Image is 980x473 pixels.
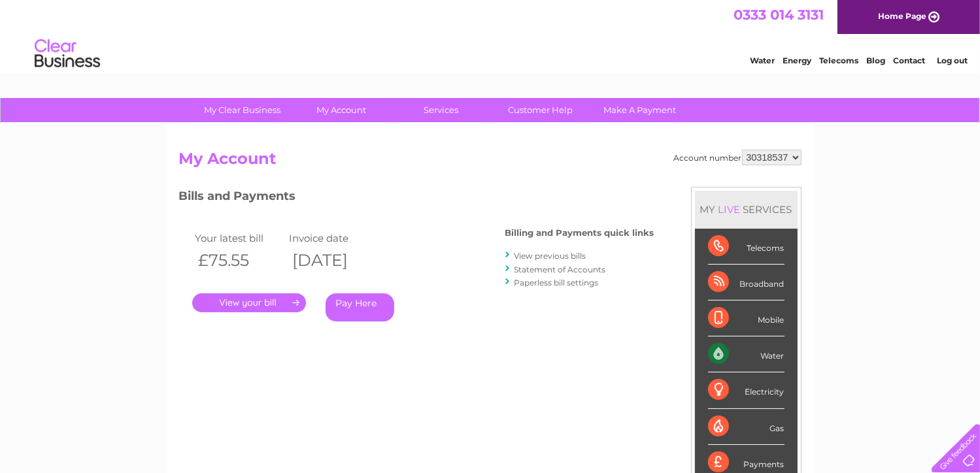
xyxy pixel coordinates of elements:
[586,98,694,122] a: Make A Payment
[515,265,606,274] a: Statement of Accounts
[708,409,785,445] div: Gas
[182,7,800,63] div: Clear Business is a trading name of Verastar Limited (registered in [GEOGRAPHIC_DATA] No. 3667643...
[286,229,380,247] td: Invoice date
[179,187,654,210] h3: Bills and Payments
[674,150,802,165] div: Account number
[188,98,296,122] a: My Clear Business
[387,98,495,122] a: Services
[893,56,925,65] a: Contact
[819,56,858,65] a: Telecoms
[708,229,785,265] div: Telecoms
[708,301,785,336] div: Mobile
[505,228,654,238] h4: Billing and Payments quick links
[750,56,775,65] a: Water
[288,98,396,122] a: My Account
[708,336,785,372] div: Water
[866,56,885,65] a: Blog
[179,150,802,174] h2: My Account
[34,34,101,74] img: logo.png
[286,247,380,274] th: [DATE]
[695,191,798,228] div: MY SERVICES
[937,56,968,65] a: Log out
[515,278,599,287] a: Paperless bill settings
[192,293,306,312] a: .
[486,98,594,122] a: Customer Help
[192,229,286,247] td: Your latest bill
[192,247,286,274] th: £75.55
[326,293,394,321] a: Pay Here
[708,372,785,408] div: Electricity
[734,7,824,23] a: 0333 014 3131
[783,56,811,65] a: Energy
[716,203,743,216] div: LIVE
[708,265,785,301] div: Broadband
[515,251,586,261] a: View previous bills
